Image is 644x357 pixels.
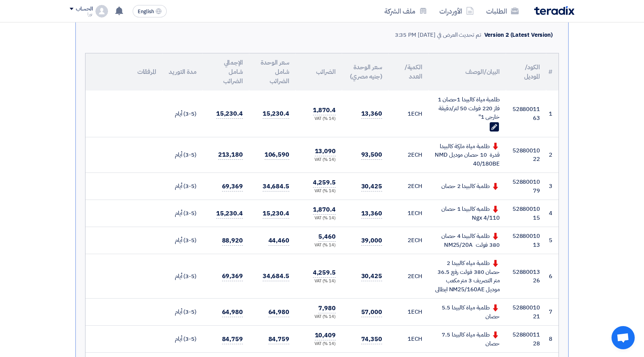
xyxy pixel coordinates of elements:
td: 6 [546,254,559,299]
span: 2 [408,182,411,190]
td: 4 [546,200,559,227]
div: طلمبة كالبيدا 2 حصان [435,182,500,191]
span: 4,259.5 [313,178,336,188]
div: طلمبه كالبيدا 1 حصان Ngx 4/110 [435,205,500,222]
td: ECH [388,227,429,254]
span: 39,000 [361,236,382,246]
td: (3-5) أيام [162,326,203,353]
td: (3-5) أيام [162,91,203,137]
span: 15,230.4 [263,109,289,119]
td: 5288001013 [506,227,546,254]
span: 64,980 [222,307,243,317]
th: الإجمالي شامل الضرائب [203,53,249,91]
div: طلمبة مياة كالبيدا 7.5 حصان [435,330,500,348]
span: 1 [408,209,411,217]
span: 84,759 [222,335,243,344]
td: (3-5) أيام [162,200,203,227]
th: مدة التوريد [162,53,203,91]
span: 13,090 [315,147,336,156]
span: 74,350 [361,335,382,344]
td: ECH [388,326,429,353]
span: 93,500 [361,150,382,160]
span: 1,870.4 [313,205,336,215]
img: Teradix logo [534,6,574,15]
span: 34,684.5 [263,182,289,191]
td: (3-5) أيام [162,254,203,299]
div: تم تحديث العرض في [DATE] 3:35 PM [395,31,481,39]
td: ECH [388,254,429,299]
span: 15,230.4 [216,209,243,219]
div: طلمبة مياة كالبيدا 1حصان 1 فاز 220 فولت 50 لتر/دقيقة خارجى 1" [435,95,500,121]
div: (14 %) VAT [302,157,336,163]
td: (3-5) أيام [162,227,203,254]
div: طلمبة مياة كالبيدا 5.5 حصان [435,303,500,321]
td: 5288001163 [506,91,546,137]
th: سعر الوحدة (جنيه مصري) [342,53,388,91]
div: (14 %) VAT [302,215,336,222]
div: نورا [70,12,92,16]
span: 213,180 [218,150,243,160]
td: 5288001326 [506,254,546,299]
span: 69,369 [222,182,243,191]
span: 106,590 [265,150,289,160]
td: (3-5) أيام [162,137,203,173]
span: 2 [408,236,411,244]
span: 88,920 [222,236,243,246]
img: profile_test.png [96,5,108,17]
td: ECH [388,91,429,137]
span: 2 [408,272,411,280]
span: 1 [408,335,411,343]
td: 5288001128 [506,326,546,353]
td: 5288001079 [506,173,546,200]
span: 7,980 [318,304,336,313]
div: طلمبة مياة ماركة كالبيدا قدرة 10 حصان موديل NMD 40/180BE [435,142,500,168]
span: 4,259.5 [313,268,336,278]
td: (3-5) أيام [162,299,203,326]
span: 5,460 [318,232,336,242]
span: 84,759 [268,335,289,344]
a: الأوردرات [433,2,480,20]
th: # [546,53,559,91]
th: المرفقات [85,53,162,91]
div: (14 %) VAT [302,341,336,347]
td: ECH [388,173,429,200]
th: البيان/الوصف [429,53,506,91]
span: 1,870.4 [313,106,336,115]
div: (14 %) VAT [302,116,336,122]
span: 64,980 [268,307,289,317]
span: 1 [408,109,411,118]
td: ECH [388,200,429,227]
span: 30,425 [361,182,382,191]
th: سعر الوحدة شامل الضرائب [249,53,296,91]
td: 2 [546,137,559,173]
td: ECH [388,299,429,326]
button: English [133,5,167,17]
span: 13,360 [361,109,382,119]
span: 34,684.5 [263,272,289,281]
div: Version 2 (Latest Version) [484,31,553,39]
div: (14 %) VAT [302,278,336,285]
span: 57,000 [361,307,382,317]
span: English [138,9,154,14]
a: الطلبات [480,2,525,20]
div: (14 %) VAT [302,242,336,249]
a: ملف الشركة [378,2,433,20]
span: 2 [408,150,411,159]
div: طلمبة مياه كالبيدا 2 حصان 380 فولت رفع 36.5 متر التصريف 3 متر مكعب موديل NM25/160AE ايطالى [435,259,500,294]
span: 1 [408,307,411,316]
td: ECH [388,137,429,173]
th: الضرائب [296,53,342,91]
td: 7 [546,299,559,326]
div: طلمبة كالبيدا 4 حصان 380 فولت NM25/20A [435,232,500,249]
div: (14 %) VAT [302,188,336,195]
td: (3-5) أيام [162,173,203,200]
td: 5288001015 [506,200,546,227]
div: (14 %) VAT [302,314,336,320]
span: 13,360 [361,209,382,219]
td: 5288001021 [506,299,546,326]
th: الكمية/العدد [388,53,429,91]
div: Open chat [612,326,635,349]
td: 5288001022 [506,137,546,173]
span: 15,230.4 [263,209,289,219]
span: 69,369 [222,272,243,281]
